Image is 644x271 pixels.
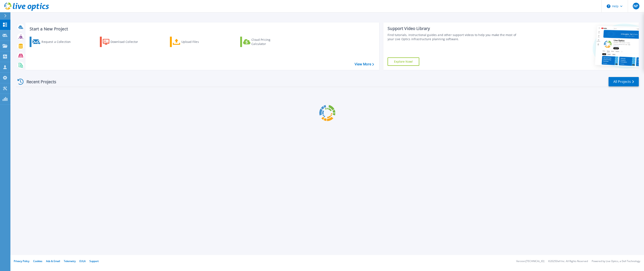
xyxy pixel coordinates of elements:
[79,259,86,263] a: EULA
[30,27,374,31] h3: Start a New Project
[100,37,146,47] a: Download Collector
[46,259,60,263] a: Ads & Email
[181,38,215,46] div: Upload Files
[30,37,76,47] a: Request a Collection
[388,33,521,41] div: Find tutorials, instructional guides and other support videos to help you make the most of your L...
[14,259,29,263] a: Privacy Policy
[251,38,285,46] div: Cloud Pricing Calculator
[355,62,374,66] a: View More
[634,4,638,8] span: NP
[592,260,640,263] li: Powered by Live Optics, a Dell Technology
[388,57,419,66] a: Explore Now!
[170,37,216,47] a: Upload Files
[16,77,62,87] div: Recent Projects
[110,38,144,46] div: Download Collector
[388,26,521,31] div: Support Video Library
[548,260,588,263] li: © 2025 Dell Inc. All Rights Reserved
[609,77,639,86] a: All Projects
[41,38,75,46] div: Request a Collection
[64,259,76,263] a: Telemetry
[89,259,99,263] a: Support
[33,259,42,263] a: Cookies
[516,260,544,263] li: Version: [TECHNICAL_ID]
[240,37,287,47] a: Cloud Pricing Calculator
